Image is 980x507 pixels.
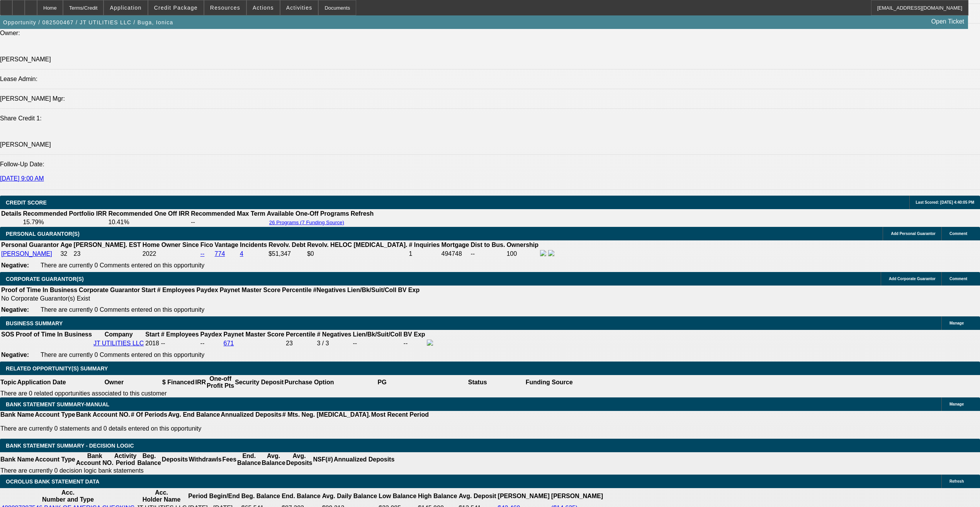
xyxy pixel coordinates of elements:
[161,340,165,346] span: --
[1,352,29,358] b: Negative:
[458,489,496,504] th: Avg. Deposit
[0,425,429,432] p: There are currently 0 statements and 0 details entered on this opportunity
[353,331,402,338] b: Lien/Bk/Suit/Coll
[141,287,155,293] b: Start
[470,250,506,258] td: --
[281,489,321,504] th: End. Balance
[162,375,195,390] th: $ Financed
[1,295,423,303] td: No Corporate Guarantor(s) Exist
[237,452,261,467] th: End. Balance
[143,242,199,248] b: Home Owner Since
[322,489,378,504] th: Avg. Daily Balance
[76,452,114,467] th: Bank Account NO.
[418,489,457,504] th: High Balance
[200,250,205,257] a: --
[352,339,402,348] td: --
[378,489,417,504] th: Low Balance
[286,5,313,11] span: Activities
[1,331,15,338] th: SOS
[73,250,141,258] td: 23
[108,210,190,218] th: Recommended One Off IRR
[17,375,66,390] th: Application Date
[949,479,964,483] span: Refresh
[241,489,280,504] th: Beg. Balance
[280,0,318,15] button: Activities
[1,489,135,504] th: Acc. Number and Type
[284,375,334,390] th: Purchase Option
[6,320,63,326] span: BUSINESS SUMMARY
[41,352,204,358] span: There are currently 0 Comments entered on this opportunity
[15,331,92,338] th: Proof of Time In Business
[949,277,967,281] span: Comment
[22,210,107,218] th: Recommended Portfolio IRR
[234,375,284,390] th: Security Deposit
[145,331,159,338] b: Start
[168,411,221,419] th: Avg. End Balance
[317,331,352,338] b: # Negatives
[268,242,306,248] b: Revolv. Debt
[224,331,284,338] b: Paynet Master Score
[471,242,505,248] b: Dist to Bus.
[108,218,190,226] td: 10.41%
[1,250,52,257] a: [PERSON_NAME]
[889,277,936,281] span: Add Corporate Guarantor
[267,210,350,218] th: Available One-Off Programs
[506,242,538,248] b: Ownership
[253,5,274,11] span: Actions
[313,287,346,293] b: #Negatives
[60,242,72,248] b: Age
[313,452,333,467] th: NSF(#)
[949,321,964,325] span: Manage
[6,365,108,372] span: RELATED OPPORTUNITY(S) SUMMARY
[525,375,573,390] th: Funding Source
[145,339,160,348] td: 2018
[240,250,243,257] a: 4
[104,0,147,15] button: Application
[6,231,80,237] span: PERSONAL GUARANTOR(S)
[403,339,426,348] td: --
[215,242,238,248] b: Vantage
[430,375,525,390] th: Status
[6,276,84,282] span: CORPORATE GUARANTOR(S)
[206,375,234,390] th: One-off Profit Pts
[110,5,141,11] span: Application
[220,287,280,293] b: Paynet Master Score
[60,250,72,258] td: 32
[286,331,315,338] b: Percentile
[6,401,109,407] span: BANK STATEMENT SUMMARY-MANUAL
[79,287,140,293] b: Corporate Guarantor
[282,411,371,419] th: # Mts. Neg. [MEDICAL_DATA].
[222,452,237,467] th: Fees
[197,287,218,293] b: Paydex
[891,232,936,236] span: Add Personal Guarantor
[408,250,440,258] td: 1
[190,218,266,226] td: --
[6,443,134,449] span: Bank Statement Summary - Decision Logic
[6,478,99,485] span: OCROLUS BANK STATEMENT DATA
[157,287,195,293] b: # Employees
[949,232,967,236] span: Comment
[143,250,156,257] span: 2022
[949,402,964,406] span: Manage
[131,411,168,419] th: # Of Periods
[224,340,234,346] a: 671
[137,452,161,467] th: Beg. Balance
[928,15,967,28] a: Open Ticket
[6,199,47,206] span: CREDIT SCORE
[498,489,550,504] th: [PERSON_NAME]
[76,411,131,419] th: Bank Account NO.
[915,200,974,204] span: Last Scored: [DATE] 4:40:05 PM
[190,210,266,218] th: Recommended Max Term
[1,262,29,269] b: Negative:
[548,250,554,256] img: linkedin-icon.png
[286,452,313,467] th: Avg. Deposits
[41,306,204,313] span: There are currently 0 Comments entered on this opportunity
[286,340,315,347] div: 23
[215,250,225,257] a: 774
[114,452,137,467] th: Activity Period
[398,287,420,293] b: BV Exp
[317,340,352,347] div: 3 / 3
[540,250,546,256] img: facebook-icon.png
[347,287,396,293] b: Lien/Bk/Suit/Coll
[307,242,408,248] b: Revolv. HELOC [MEDICAL_DATA].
